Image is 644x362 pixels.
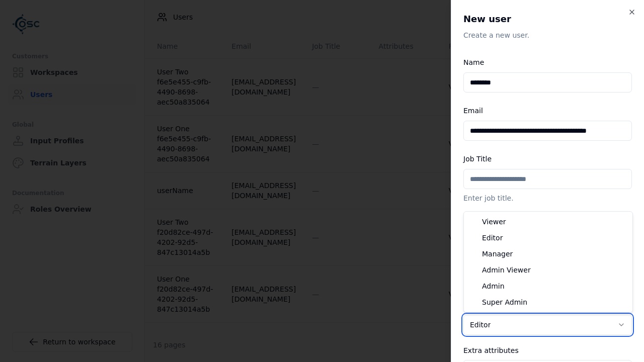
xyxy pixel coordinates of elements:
span: Super Admin [482,297,527,307]
span: Admin Viewer [482,265,531,275]
span: Viewer [482,217,506,227]
span: Editor [482,233,503,243]
span: Admin [482,281,505,291]
span: Manager [482,249,513,259]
